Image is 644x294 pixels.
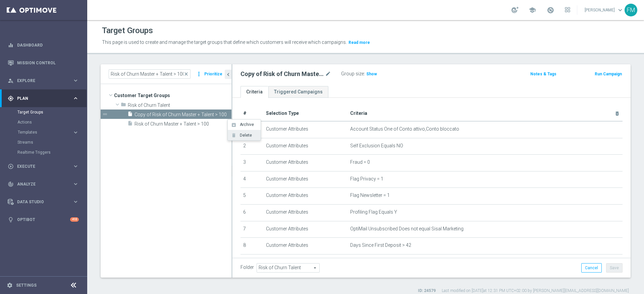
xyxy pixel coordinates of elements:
div: Data Studio [8,199,72,205]
span: OptiMail Unsubscribed Does not equal Sisal Marketing [350,226,464,232]
span: keyboard_arrow_down [616,6,624,14]
i: settings [7,282,13,288]
button: Notes & Tags [530,70,557,78]
i: keyboard_arrow_right [72,95,79,101]
div: Plan [8,95,72,101]
span: This page is used to create and manage the target groups that define which customers will receive... [102,40,347,45]
a: Actions [17,120,70,125]
i: delete [231,133,236,138]
div: FM [625,4,637,16]
div: Actions [17,117,87,127]
i: folder [121,102,126,109]
button: Prioritize [203,70,223,79]
i: track_changes [8,181,14,187]
i: keyboard_arrow_right [72,77,79,84]
td: 5 [240,188,263,205]
th: Selection Type [263,106,347,121]
i: keyboard_arrow_right [72,199,79,205]
div: Analyze [8,181,72,187]
div: equalizer Dashboard [7,43,79,48]
td: Customer Attributes [263,204,347,221]
label: Last modified on [DATE] at 12:31 PM UTC+02:00 by [PERSON_NAME][EMAIL_ADDRESS][DOMAIN_NAME] [442,288,629,294]
td: Customer Attributes [263,254,347,271]
button: Data Studio keyboard_arrow_right [7,199,79,205]
span: Risk of Churn Talent [128,102,231,108]
button: Read more [348,39,371,46]
a: Streams [17,140,70,145]
button: person_search Explore keyboard_arrow_right [7,78,79,83]
td: Customer Attributes [263,121,347,138]
a: Dashboard [17,36,79,54]
div: Realtime Triggers [17,147,87,157]
div: Dashboard [8,36,79,54]
span: close [183,71,189,77]
span: Self Exclusion Equals NO [350,143,403,149]
td: 8 [240,238,263,254]
div: Templates [17,127,87,137]
td: 2 [240,138,263,155]
button: Cancel [581,263,602,273]
a: Settings [16,283,37,287]
label: Group size [341,71,364,77]
i: archive [231,122,236,128]
div: Target Groups [17,107,87,117]
a: Criteria [240,86,268,98]
i: play_circle_outline [8,163,14,169]
span: Customer Target Groups [114,91,231,100]
div: Streams [17,137,87,147]
a: Optibot [17,211,70,228]
span: Explore [17,79,72,83]
i: gps_fixed [8,95,14,101]
button: lightbulb Optibot +10 [7,217,79,222]
span: Fraud = 0 [350,159,370,165]
td: Customer Attributes [263,221,347,238]
i: insert_drive_file [127,111,133,119]
i: person_search [8,78,14,84]
button: Save [606,263,623,273]
td: 6 [240,204,263,221]
a: Mission Control [17,54,79,72]
div: Mission Control [7,60,79,66]
span: Flag Privacy = 1 [350,176,383,182]
span: Analyze [17,182,72,186]
span: school [529,6,536,14]
td: Customer Attributes [263,188,347,205]
span: Criteria [350,111,367,116]
div: Explore [8,78,72,84]
h2: Copy of Risk of Churn Master + Talent > 100 [240,70,324,78]
i: insert_drive_file [127,121,133,128]
i: keyboard_arrow_right [72,129,79,136]
a: Target Groups [17,109,70,115]
td: 4 [240,171,263,188]
button: play_circle_outline Execute keyboard_arrow_right [7,164,79,169]
span: Risk of Churn Master &#x2B; Talent &gt; 100 [135,121,231,127]
span: Data Studio [17,200,72,204]
span: Days Since First Deposit > 42 [350,242,411,248]
span: Plan [17,96,72,100]
div: Optibot [8,211,79,228]
span: Copy of Risk of Churn Master + Talent &gt; 100 [135,112,231,118]
div: Templates [18,130,72,134]
i: keyboard_arrow_right [72,181,79,187]
a: [PERSON_NAME]keyboard_arrow_down [584,5,625,15]
i: lightbulb [8,217,14,223]
span: Flag Newsletter = 1 [350,193,390,198]
i: mode_edit [325,70,331,78]
button: chevron_left [225,70,231,79]
span: Show [366,72,377,76]
a: Triggered Campaigns [268,86,328,98]
div: Execute [8,163,72,169]
td: 7 [240,221,263,238]
span: Templates [18,130,66,134]
span: Profiling Flag Equals Y [350,209,397,215]
input: Quick find group or folder [109,69,191,79]
td: 3 [240,155,263,171]
button: Templates keyboard_arrow_right [17,130,79,135]
button: gps_fixed Plan keyboard_arrow_right [7,96,79,101]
